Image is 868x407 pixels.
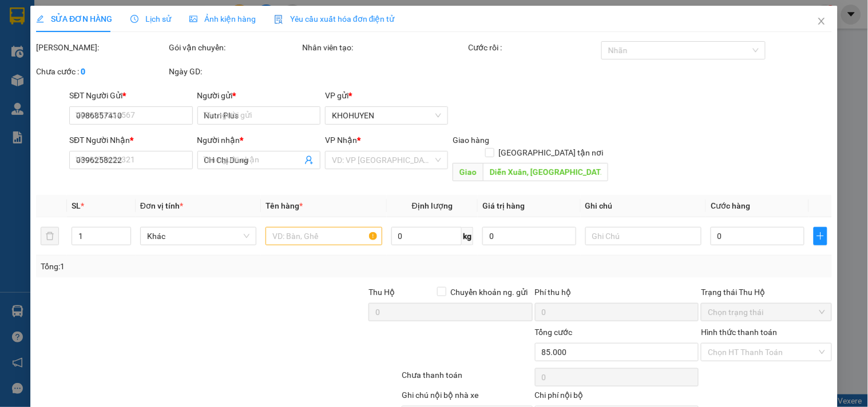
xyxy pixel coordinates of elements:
[446,286,533,298] span: Chuyển khoản ng. gửi
[711,201,750,210] span: Cước hàng
[332,107,441,124] span: KHOHUYEN
[140,201,183,210] span: Đơn vị tính
[189,14,256,23] span: Ảnh kiện hàng
[36,14,112,23] span: SỬA ĐƠN HÀNG
[469,41,599,54] div: Cước rồi :
[462,227,473,245] span: kg
[147,228,249,245] span: Khác
[169,41,300,54] div: Gói vận chuyển:
[535,389,699,406] div: Chi phí nội bộ
[453,135,490,145] span: Giao hàng
[817,17,826,26] span: close
[274,15,283,24] img: icon
[368,288,395,297] span: Thu Hộ
[535,328,573,337] span: Tổng cước
[402,389,532,406] div: Ghi chú nội bộ nhà xe
[197,89,320,102] div: Người gửi
[72,201,81,210] span: SL
[708,304,825,321] span: Chọn trạng thái
[453,163,483,181] span: Giao
[69,89,192,102] div: SĐT Người Gửi
[412,201,453,210] span: Định lượng
[701,286,831,298] div: Trạng thái Thu Hộ
[274,14,395,23] span: Yêu cầu xuất hóa đơn điện tử
[169,65,300,78] div: Ngày GD:
[581,195,706,217] th: Ghi chú
[130,15,138,23] span: clock-circle
[535,286,699,303] div: Phí thu hộ
[302,41,466,54] div: Nhân viên tạo:
[41,260,336,273] div: Tổng: 1
[325,135,357,145] span: VP Nhận
[69,134,192,146] div: SĐT Người Nhận
[494,146,608,159] span: [GEOGRAPHIC_DATA] tận nơi
[814,232,827,241] span: plus
[814,227,827,245] button: plus
[325,89,448,102] div: VP gửi
[41,227,59,245] button: delete
[701,328,777,337] label: Hình thức thanh toán
[483,163,608,181] input: Dọc đường
[36,41,167,54] div: [PERSON_NAME]:
[265,201,303,210] span: Tên hàng
[81,67,85,76] b: 0
[265,227,382,245] input: VD: Bàn, Ghế
[36,65,167,78] div: Chưa cước :
[482,201,525,210] span: Giá trị hàng
[130,14,171,23] span: Lịch sử
[36,15,44,23] span: edit
[304,155,314,165] span: user-add
[189,15,197,23] span: picture
[585,227,701,245] input: Ghi Chú
[401,369,533,389] div: Chưa thanh toán
[197,134,320,146] div: Người nhận
[806,6,838,38] button: Close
